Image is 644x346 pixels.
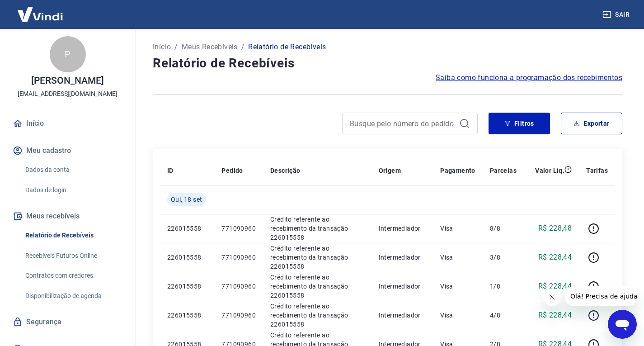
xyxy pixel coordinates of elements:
[440,166,475,175] p: Pagamento
[440,282,475,291] p: Visa
[171,195,202,204] span: Qui, 18 set
[270,215,364,242] p: Crédito referente ao recebimento da transação 226015558
[379,166,401,175] p: Origem
[490,311,517,320] p: 4/8
[221,282,256,291] p: 771090960
[22,226,124,245] a: Relatório de Recebíveis
[270,273,364,300] p: Crédito referente ao recebimento da transação 226015558
[221,311,256,320] p: 771090960
[50,36,86,72] div: P
[379,282,426,291] p: Intermediador
[490,253,517,262] p: 3/8
[153,42,171,52] a: Início
[167,224,207,233] p: 226015558
[5,6,76,14] span: Olá! Precisa de ajuda?
[538,252,572,263] p: R$ 228,44
[167,253,207,262] p: 226015558
[535,166,564,175] p: Valor Líq.
[11,206,124,226] button: Meus recebíveis
[31,76,103,85] p: [PERSON_NAME]
[440,253,475,262] p: Visa
[221,224,256,233] p: 771090960
[22,246,124,265] a: Recebíveis Futuros Online
[490,166,517,175] p: Parcelas
[608,310,637,339] iframe: Botão para abrir a janela de mensagens
[11,312,124,332] a: Segurança
[221,166,243,175] p: Pedido
[11,114,124,133] a: Início
[379,311,426,320] p: Intermediador
[489,113,550,134] button: Filtros
[538,310,572,321] p: R$ 228,44
[586,166,608,175] p: Tarifas
[436,72,622,83] a: Saiba como funciona a programação dos recebimentos
[350,117,456,130] input: Busque pelo número do pedido
[248,42,326,52] p: Relatório de Recebíveis
[11,0,70,28] img: Vindi
[379,253,426,262] p: Intermediador
[241,42,244,52] p: /
[270,166,301,175] p: Descrição
[167,311,207,320] p: 226015558
[174,42,178,52] p: /
[22,266,124,285] a: Contratos com credores
[538,281,572,292] p: R$ 228,44
[11,141,124,161] button: Meu cadastro
[440,311,475,320] p: Visa
[538,223,572,234] p: R$ 228,48
[182,42,238,52] a: Meus Recebíveis
[543,288,561,306] iframe: Fechar mensagem
[270,244,364,271] p: Crédito referente ao recebimento da transação 226015558
[601,6,633,23] button: Sair
[22,181,124,199] a: Dados de login
[490,282,517,291] p: 1/8
[167,166,174,175] p: ID
[561,113,622,134] button: Exportar
[440,224,475,233] p: Visa
[153,54,622,72] h4: Relatório de Recebíveis
[490,224,517,233] p: 8/8
[18,89,118,99] p: [EMAIL_ADDRESS][DOMAIN_NAME]
[379,224,426,233] p: Intermediador
[22,161,124,179] a: Dados da conta
[22,287,124,305] a: Disponibilização de agenda
[270,302,364,329] p: Crédito referente ao recebimento da transação 226015558
[221,253,256,262] p: 771090960
[565,286,637,306] iframe: Mensagem da empresa
[167,282,207,291] p: 226015558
